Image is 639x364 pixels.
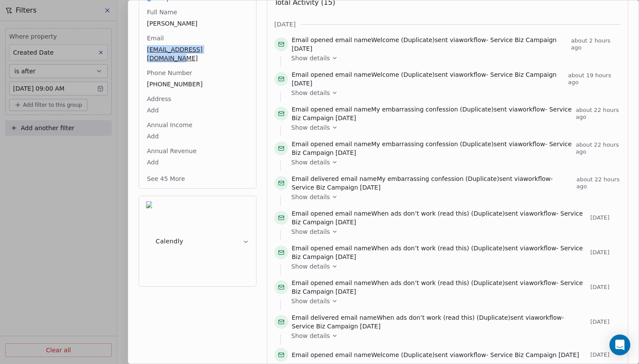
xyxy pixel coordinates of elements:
[609,334,630,355] div: Open Intercom Messenger
[156,237,183,246] span: Calendly
[371,210,505,217] span: When ads don’t work (read this) (Duplicate)
[292,105,572,122] span: email name sent via workflow -
[292,141,333,148] span: Email opened
[590,249,621,256] span: [DATE]
[291,89,330,97] span: Show details
[145,8,179,16] span: Full Name
[291,262,615,271] a: Show details
[292,36,567,53] span: email name sent via workflow -
[291,158,330,167] span: Show details
[291,297,330,305] span: Show details
[291,193,615,201] a: Show details
[139,196,256,286] button: CalendlyCalendly
[490,351,579,358] span: Service Biz Campaign [DATE]
[291,89,615,97] a: Show details
[371,279,505,286] span: When ads don’t work (read this) (Duplicate)
[291,227,330,236] span: Show details
[147,106,248,115] span: Add
[274,20,296,29] span: [DATE]
[292,209,587,226] span: email name sent via workflow -
[292,106,333,113] span: Email opened
[590,284,621,291] span: [DATE]
[377,314,510,321] span: When ads don’t work (read this) (Duplicate)
[571,37,621,51] span: about 2 hours ago
[292,140,572,157] span: email name sent via workflow -
[292,279,587,296] span: email name sent via workflow -
[292,70,565,88] span: email name sent via workflow -
[590,318,621,325] span: [DATE]
[292,36,333,43] span: Email opened
[292,71,333,78] span: Email opened
[576,107,621,121] span: about 22 hours ago
[291,54,330,62] span: Show details
[292,314,339,321] span: Email delivered
[291,262,330,271] span: Show details
[292,245,333,252] span: Email opened
[147,19,248,28] span: [PERSON_NAME]
[291,54,615,62] a: Show details
[371,71,435,78] span: Welcome (Duplicate)
[145,147,198,155] span: Annual Revenue
[291,331,615,340] a: Show details
[292,174,573,192] span: email name sent via workflow -
[590,351,621,358] span: [DATE]
[145,69,194,77] span: Phone Number
[145,95,173,103] span: Address
[377,175,499,182] span: My embarrassing confession (Duplicate)
[292,279,333,286] span: Email opened
[291,123,330,132] span: Show details
[292,210,333,217] span: Email opened
[291,123,615,132] a: Show details
[139,8,256,188] div: Swipe OneSwipe One
[145,121,194,129] span: Annual Income
[147,132,248,141] span: Add
[291,331,330,340] span: Show details
[292,351,579,359] span: email name sent via workflow -
[145,34,166,43] span: Email
[292,323,380,330] span: Service Biz Campaign [DATE]
[371,36,435,43] span: Welcome (Duplicate)
[142,171,190,187] button: See 45 More
[590,214,621,221] span: [DATE]
[292,313,587,331] span: email name sent via workflow -
[291,193,330,201] span: Show details
[576,141,621,155] span: about 22 hours ago
[291,227,615,236] a: Show details
[371,106,494,113] span: My embarrassing confession (Duplicate)
[292,244,587,261] span: email name sent via workflow -
[371,351,435,358] span: Welcome (Duplicate)
[147,80,248,89] span: [PHONE_NUMBER]
[292,351,333,358] span: Email opened
[291,297,615,305] a: Show details
[292,175,339,182] span: Email delivered
[371,245,505,252] span: When ads don’t work (read this) (Duplicate)
[147,158,248,167] span: Add
[371,141,494,148] span: My embarrassing confession (Duplicate)
[291,158,615,167] a: Show details
[146,201,152,281] img: Calendly
[568,72,621,86] span: about 19 hours ago
[576,176,621,190] span: about 22 hours ago
[292,184,380,191] span: Service Biz Campaign [DATE]
[147,45,248,62] span: [EMAIL_ADDRESS][DOMAIN_NAME]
